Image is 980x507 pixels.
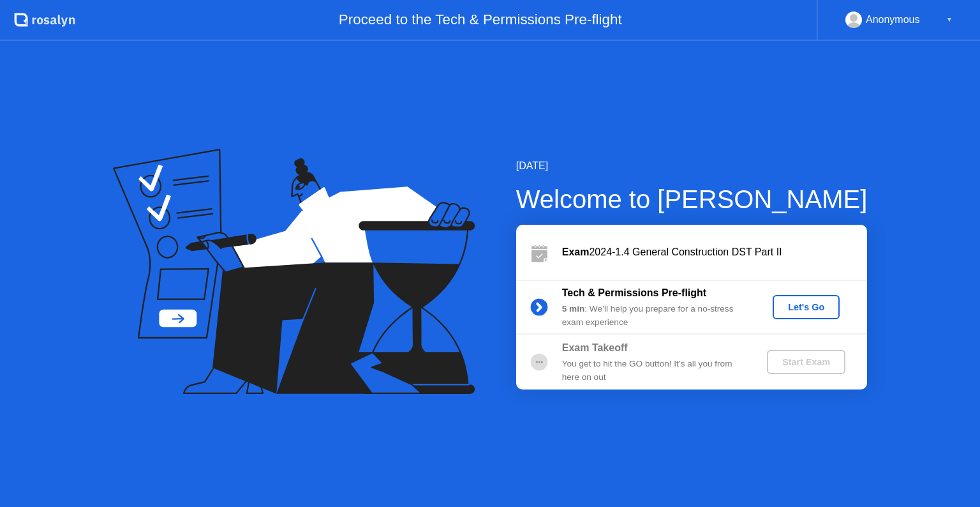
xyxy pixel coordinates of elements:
div: Let's Go [778,302,835,312]
b: Tech & Permissions Pre-flight [562,287,706,298]
b: 5 min [562,304,585,314]
div: Start Exam [772,357,840,367]
b: Exam [562,246,590,257]
button: Start Exam [767,350,845,374]
div: Anonymous [866,11,920,28]
div: [DATE] [516,158,868,174]
div: ▼ [946,11,953,28]
div: 2024-1.4 General Construction DST Part II [562,245,867,260]
div: You get to hit the GO button! It’s all you from here on out [562,358,746,384]
div: Welcome to [PERSON_NAME] [516,180,868,218]
div: : We’ll help you prepare for a no-stress exam experience [562,303,746,329]
b: Exam Takeoff [562,342,628,353]
button: Let's Go [773,295,840,319]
